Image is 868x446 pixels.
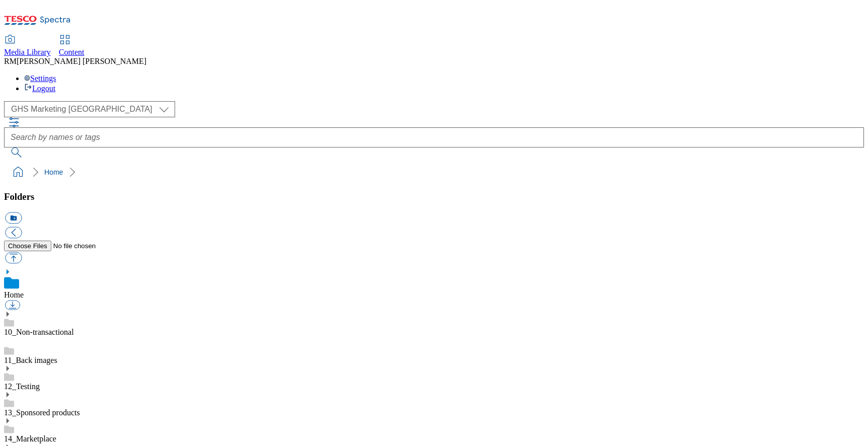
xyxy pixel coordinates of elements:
input: Search by names or tags [4,127,864,147]
a: Home [4,290,24,299]
a: 12_Testing [4,382,40,391]
a: Logout [24,84,55,93]
span: RM [4,57,17,65]
a: Home [44,168,63,176]
a: 14_Marketplace [4,434,56,443]
a: 11_Back images [4,356,57,364]
nav: breadcrumb [4,163,864,182]
h3: Folders [4,191,864,202]
a: 10_Non-transactional [4,328,74,336]
a: Content [59,36,85,57]
a: 13_Sponsored products [4,408,80,417]
a: Media Library [4,36,51,57]
span: Content [59,48,85,56]
span: [PERSON_NAME] [PERSON_NAME] [17,57,146,65]
a: Settings [24,74,56,83]
span: Media Library [4,48,51,56]
a: home [10,164,26,180]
